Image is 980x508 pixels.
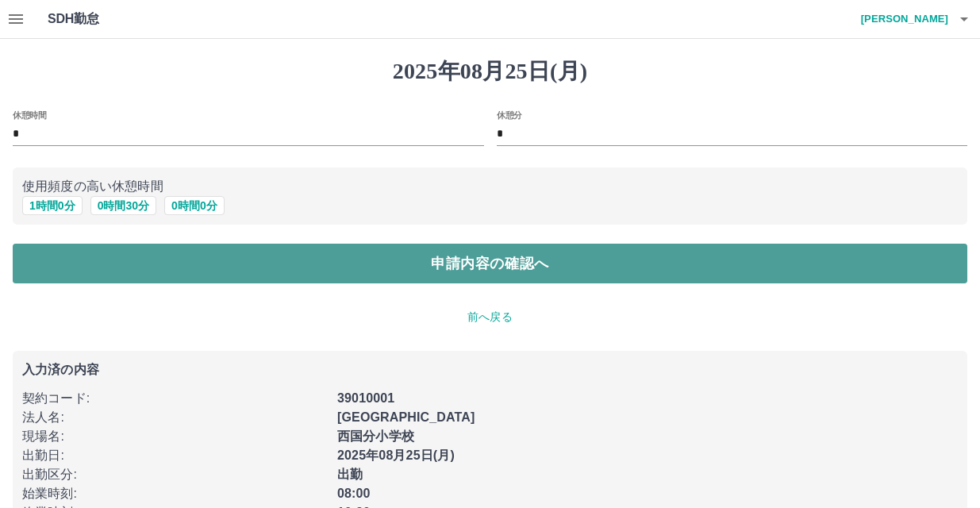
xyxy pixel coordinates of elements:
p: 使用頻度の高い休憩時間 [22,177,958,196]
p: 入力済の内容 [22,364,958,376]
button: 0時間0分 [164,196,225,215]
label: 休憩分 [497,109,522,121]
b: 出勤 [337,468,363,481]
b: 08:00 [337,487,371,500]
b: 2025年08月25日(月) [337,448,455,462]
p: 契約コード : [22,389,328,408]
p: 出勤区分 : [22,465,328,484]
b: 西国分小学校 [337,429,414,443]
button: 0時間30分 [90,196,156,215]
p: 始業時刻 : [22,484,328,503]
p: 現場名 : [22,427,328,446]
h1: 2025年08月25日(月) [13,58,967,85]
button: 申請内容の確認へ [13,244,967,283]
p: 出勤日 : [22,446,328,465]
label: 休憩時間 [13,109,46,121]
p: 前へ戻る [13,309,967,325]
p: 法人名 : [22,408,328,427]
button: 1時間0分 [22,196,83,215]
b: 39010001 [337,391,394,405]
b: [GEOGRAPHIC_DATA] [337,410,475,424]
